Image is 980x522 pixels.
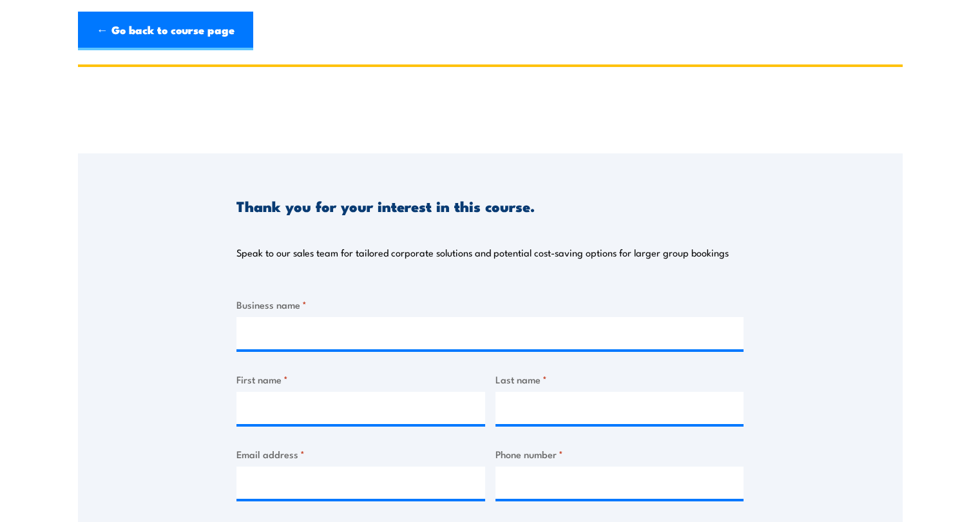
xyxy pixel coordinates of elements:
[236,198,535,213] h3: Thank you for your interest in this course.
[236,297,744,312] label: Business name
[236,246,729,259] p: Speak to our sales team for tailored corporate solutions and potential cost-saving options for la...
[236,447,485,461] label: Email address
[495,447,744,461] label: Phone number
[495,372,744,387] label: Last name
[78,12,253,50] a: ← Go back to course page
[236,372,485,387] label: First name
